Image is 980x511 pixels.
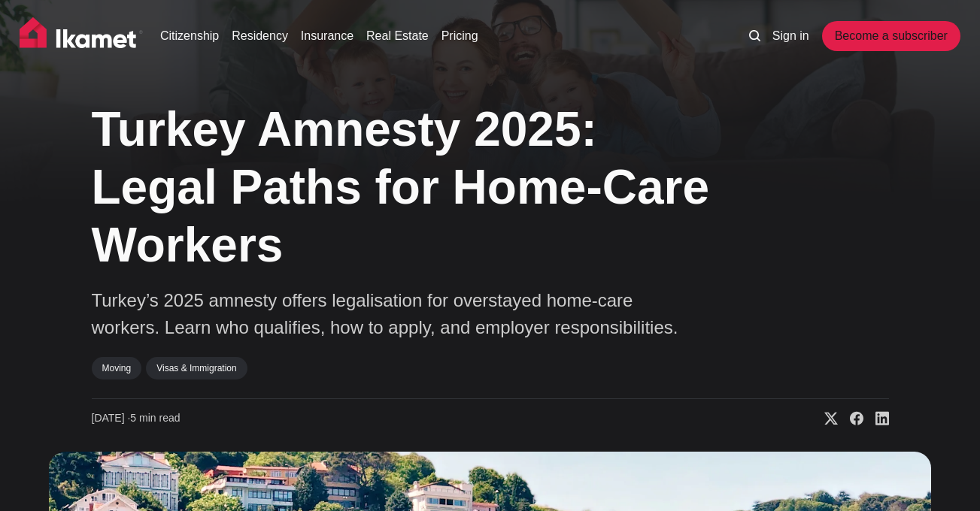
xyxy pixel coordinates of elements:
[822,21,960,51] a: Become a subscriber
[772,27,809,45] a: Sign in
[92,412,131,424] span: [DATE] ∙
[92,357,142,379] a: Moving
[92,287,678,341] p: Turkey’s 2025 amnesty offers legalisation for overstayed home-care workers. Learn who qualifies, ...
[863,411,889,426] a: Share on Linkedin
[441,27,478,45] a: Pricing
[301,27,353,45] a: Insurance
[366,27,429,45] a: Real Estate
[232,27,288,45] a: Residency
[92,411,181,426] time: 5 min read
[160,27,219,45] a: Citizenship
[146,357,247,379] a: Visas & Immigration
[838,411,863,426] a: Share on Facebook
[812,411,838,426] a: Share on X
[20,17,143,55] img: Ikamet home
[92,101,724,274] h1: Turkey Amnesty 2025: Legal Paths for Home-Care Workers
